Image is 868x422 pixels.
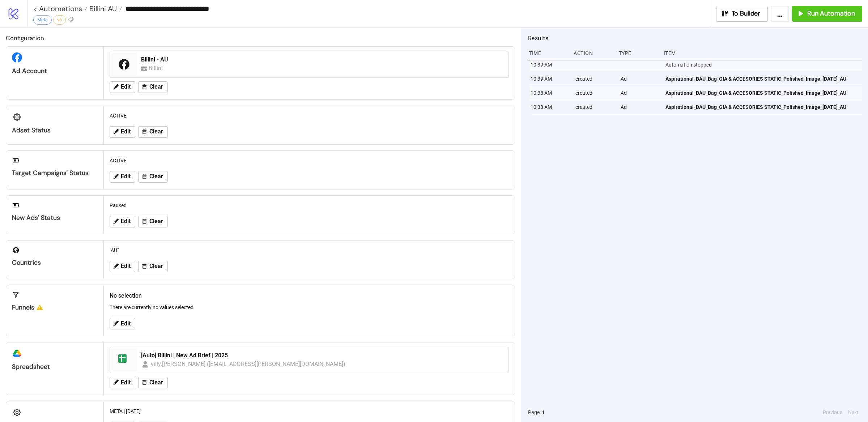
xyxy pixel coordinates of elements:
[121,218,131,225] span: Edit
[149,84,163,90] span: Clear
[110,303,509,311] p: There are currently no values selected
[110,216,135,227] button: Edit
[121,263,131,269] span: Edit
[663,46,862,60] div: Item
[141,351,504,359] div: [Auto] Billini | New Ad Brief | 2025
[149,64,165,73] div: Billini
[530,72,570,86] div: 10:39 AM
[575,72,614,86] div: created
[138,81,168,93] button: Clear
[540,408,547,416] button: 1
[110,291,509,300] h2: No selection
[121,84,131,90] span: Edit
[107,154,512,167] div: ACTIVE
[107,109,512,123] div: ACTIVE
[665,100,859,114] a: Aspirational_BAU_Bag_GIA & ACCESORIES STATIC_Polished_Image_[DATE]_AU
[33,15,52,25] div: Meta
[846,408,861,416] button: Next
[12,169,98,177] div: Target Campaigns' Status
[138,126,168,138] button: Clear
[573,46,613,60] div: Action
[528,408,540,416] span: Page
[121,173,131,180] span: Edit
[110,377,135,388] button: Edit
[149,218,163,225] span: Clear
[620,72,660,86] div: Ad
[530,58,570,72] div: 10:39 AM
[107,404,512,418] div: META | [DATE]
[575,100,614,114] div: created
[121,320,131,327] span: Edit
[149,173,163,180] span: Clear
[88,5,122,12] a: Billini AU
[110,318,135,329] button: Edit
[33,5,88,12] a: < Automations
[138,261,168,272] button: Clear
[12,259,98,267] div: Countries
[141,56,504,64] div: Billini - AU
[6,33,515,43] h2: Configuration
[138,216,168,227] button: Clear
[732,9,761,18] span: To Builder
[12,214,98,222] div: New Ads' Status
[575,86,614,100] div: created
[110,81,135,93] button: Edit
[620,86,660,100] div: Ad
[12,126,98,135] div: Adset Status
[528,33,862,43] h2: Results
[107,243,512,257] div: "AU"
[821,408,844,416] button: Previous
[138,171,168,183] button: Clear
[149,379,163,386] span: Clear
[665,86,859,100] a: Aspirational_BAU_Bag_GIA & ACCESORIES STATIC_Polished_Image_[DATE]_AU
[149,263,163,269] span: Clear
[107,199,512,212] div: Paused
[12,303,98,312] div: Funnels
[12,67,98,75] div: Ad Account
[807,9,855,18] span: Run Automation
[110,261,135,272] button: Edit
[88,4,117,13] span: Billini AU
[665,103,846,111] span: Aspirational_BAU_Bag_GIA & ACCESORIES STATIC_Polished_Image_[DATE]_AU
[149,128,163,135] span: Clear
[121,379,131,386] span: Edit
[110,171,135,183] button: Edit
[121,128,131,135] span: Edit
[665,72,859,86] a: Aspirational_BAU_Bag_GIA & ACCESORIES STATIC_Polished_Image_[DATE]_AU
[716,6,768,22] button: To Builder
[620,100,660,114] div: Ad
[53,15,66,25] div: v6
[110,126,135,138] button: Edit
[530,86,570,100] div: 10:38 AM
[665,75,846,83] span: Aspirational_BAU_Bag_GIA & ACCESORIES STATIC_Polished_Image_[DATE]_AU
[528,46,568,60] div: Time
[792,6,862,22] button: Run Automation
[530,100,570,114] div: 10:38 AM
[138,377,168,388] button: Clear
[618,46,658,60] div: Type
[151,359,346,368] div: villy.[PERSON_NAME] ([EMAIL_ADDRESS][PERSON_NAME][DOMAIN_NAME])
[665,89,846,97] span: Aspirational_BAU_Bag_GIA & ACCESORIES STATIC_Polished_Image_[DATE]_AU
[12,363,98,371] div: Spreadsheet
[665,58,864,72] div: Automation stopped
[771,6,789,22] button: ...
